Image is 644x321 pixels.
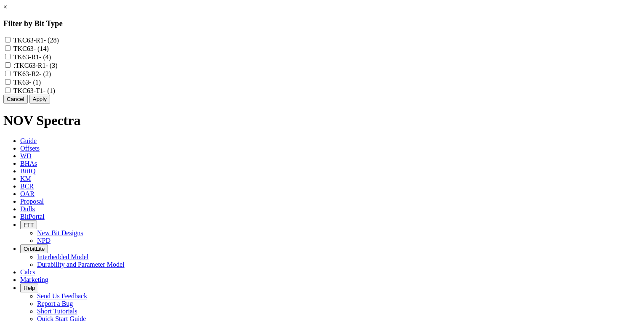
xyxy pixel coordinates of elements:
[24,246,45,252] span: OrbitLite
[29,79,41,86] span: - (1)
[24,285,35,291] span: Help
[20,152,32,159] span: WD
[20,268,35,276] span: Calcs
[24,222,34,228] span: FTT
[37,229,83,236] a: New Bit Designs
[37,308,77,315] a: Short Tutorials
[20,183,34,190] span: BCR
[3,19,641,28] h3: Filter by Bit Type
[20,190,35,197] span: OAR
[20,198,44,205] span: Proposal
[13,70,51,77] label: TK63-R2
[13,79,41,86] label: TK63
[3,113,641,128] h1: NOV Spectra
[20,160,37,167] span: BHAs
[29,95,50,103] button: Apply
[37,300,73,307] a: Report a Bug
[13,53,51,61] label: TK63-R1
[37,261,125,268] a: Durability and Parameter Model
[34,45,49,52] span: - (14)
[13,62,57,69] label: :TKC63-R1
[20,167,35,175] span: BitIQ
[43,87,55,94] span: - (1)
[44,37,59,44] span: - (28)
[20,137,37,144] span: Guide
[13,45,49,52] label: TKC63
[20,276,48,283] span: Marketing
[13,87,55,94] label: TKC63-T1
[37,237,51,244] a: NPD
[3,3,7,11] a: ×
[37,253,88,260] a: Interbedded Model
[39,53,51,61] span: - (4)
[20,175,31,182] span: KM
[39,70,51,77] span: - (2)
[37,292,87,300] a: Send Us Feedback
[45,62,57,69] span: - (3)
[3,95,28,103] button: Cancel
[20,205,35,212] span: Dulls
[13,37,59,44] label: TKC63-R1
[20,145,40,152] span: Offsets
[20,213,45,220] span: BitPortal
